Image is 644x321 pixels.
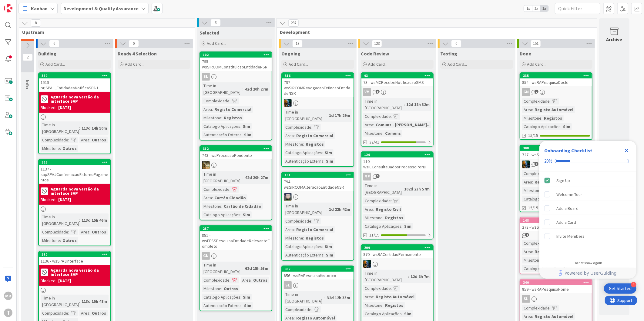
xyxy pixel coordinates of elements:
[222,114,243,121] div: Registos
[522,196,561,202] div: Catalogo Aplicações
[520,280,592,285] div: 340
[282,172,354,178] div: 101
[41,213,79,227] div: Time in [GEOGRAPHIC_DATA]
[284,124,311,131] div: Complexidade
[522,248,532,255] div: Area
[376,90,380,94] span: 9
[631,282,636,287] div: 4
[200,226,272,250] div: 287851 - wsEESSPesquisaEntidadeRelevanteCompleto
[532,179,533,185] span: :
[243,174,243,181] span: :
[522,115,542,121] div: Milestone
[520,145,592,159] div: 308727 - wsSICRIMControloCaixa
[41,104,56,111] div: Blocked:
[304,235,325,241] div: Registos
[533,106,575,113] div: Registo Automóvel
[25,80,31,89] span: Info
[574,260,602,265] div: Do not show again
[240,123,241,130] span: :
[520,160,592,168] div: JC
[404,101,405,108] span: :
[528,132,538,139] span: 15/15
[556,233,585,240] div: Invite Members
[520,78,592,86] div: 854 - wsRAPesquisaDocId
[90,229,108,235] div: Outros
[200,231,272,250] div: 851 - wsEESSPesquisaEntidadeRelevanteCompleto
[202,123,240,130] div: Catalogo Aplicações
[221,114,222,121] span: :
[361,73,433,86] div: 9373 - wsMCRecebeNotificacaoSMS
[282,172,354,191] div: 101794 - wsSIRCOMAlteracaoEntidadeNSR
[363,182,402,196] div: Time in [GEOGRAPHIC_DATA]
[284,109,327,122] div: Time in [GEOGRAPHIC_DATA]
[45,61,65,67] span: Add Card...
[210,19,221,26] span: 3
[202,252,210,260] div: GN
[41,137,68,143] div: Complexidade
[327,206,352,213] div: 1d 22h 42m
[41,121,79,135] div: Time in [GEOGRAPHIC_DATA]
[522,179,532,185] div: Area
[22,29,187,35] span: Upstream
[528,205,538,211] span: 15/15
[520,151,592,159] div: 727 - wsSICRIMControloCaixa
[294,132,295,139] span: :
[363,98,404,111] div: Time in [GEOGRAPHIC_DATA]
[282,266,354,272] div: 337
[282,272,354,280] div: 856 - wsRAPesquisaHistorico
[282,178,354,191] div: 794 - wsSIRCOMAlteracaoEntidadeNSR
[222,203,263,210] div: Cartão de Cidadão
[520,145,592,151] div: 308
[361,51,389,57] span: Code Review
[555,3,600,14] input: Quick Filter...
[403,223,413,230] div: Sim
[524,5,532,12] span: 1x
[243,131,253,138] div: Sim
[243,265,270,272] div: 62d 15h 53m
[200,52,272,58] div: 102
[520,73,592,78] div: 335
[212,106,213,113] span: :
[542,216,634,229] div: Add a Card is incomplete.
[284,99,292,107] img: JC
[79,229,89,235] div: Area
[539,141,636,279] div: Checklist Container
[533,248,569,255] div: Registo Criminal
[13,1,28,8] span: Support
[200,151,272,159] div: 743 - wsProcessoPendente
[39,252,110,257] div: 390
[200,73,272,81] div: SL
[284,252,324,258] div: Autenticação Externa
[212,194,213,201] span: :
[327,112,352,119] div: 1d 17h 29m
[284,132,294,139] div: Area
[285,173,354,177] div: 101
[280,29,589,35] span: Development
[284,149,322,156] div: Catalogo Aplicações
[49,40,59,47] span: 6
[282,193,354,201] div: LS
[39,73,110,92] div: 3691519 - prjSPAJ_EntidadesNotificaSPAJ
[230,98,230,104] span: :
[90,137,108,143] div: Outros
[520,88,592,96] div: GN
[361,173,433,180] div: MP
[361,157,433,171] div: 110 - wsICConsultaDadosProcessoPorBI
[200,226,272,231] div: 287
[544,147,592,154] div: Onboarding Checklist
[51,95,109,103] b: Aguarda nova versão da interface SAP
[242,131,243,138] span: :
[51,268,109,276] b: Aguarda nova versão da interface SAP
[202,106,212,113] div: Area
[542,188,634,201] div: Welcome Tour is incomplete.
[364,246,433,250] div: 209
[408,273,409,280] span: :
[294,226,295,233] span: :
[243,86,270,92] div: 42d 20h 27m
[539,171,636,256] div: Checklist items
[282,73,354,78] div: 316
[535,162,538,166] span: 2
[200,146,272,151] div: 312
[202,186,230,193] div: Complexidade
[361,152,433,157] div: 120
